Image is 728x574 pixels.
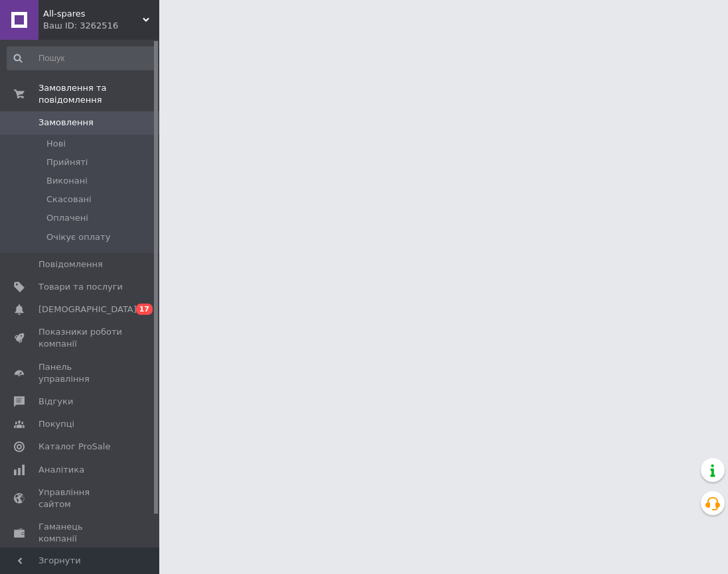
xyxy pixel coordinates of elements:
[38,396,73,408] span: Відгуки
[43,20,159,32] div: Ваш ID: 3262516
[7,46,156,70] input: Пошук
[46,156,88,168] span: Прийняті
[38,281,123,293] span: Товари та послуги
[38,117,94,129] span: Замовлення
[38,82,159,106] span: Замовлення та повідомлення
[38,418,74,430] span: Покупці
[38,441,110,453] span: Каталог ProSale
[46,194,92,205] span: Скасовані
[38,326,123,350] span: Показники роботи компанії
[38,304,137,316] span: [DEMOGRAPHIC_DATA]
[46,138,66,150] span: Нові
[38,361,123,385] span: Панель управління
[46,175,88,187] span: Виконані
[38,258,103,270] span: Повідомлення
[38,487,123,510] span: Управління сайтом
[43,8,143,20] span: All-spares
[38,464,84,476] span: Аналітика
[46,212,88,224] span: Оплачені
[46,231,110,243] span: Очікує оплату
[38,521,123,545] span: Гаманець компанії
[136,304,153,315] span: 17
